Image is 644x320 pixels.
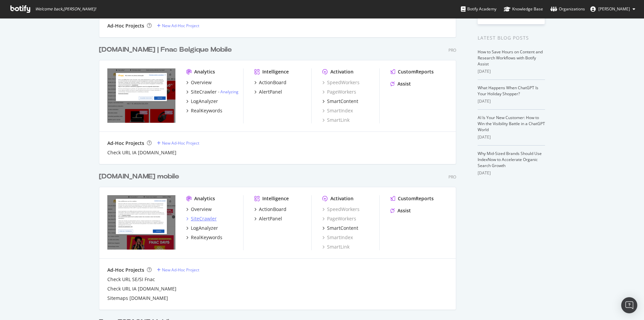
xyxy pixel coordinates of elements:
a: [DOMAIN_NAME] | Fnac Belgique Mobile [99,45,234,55]
a: RealKeywords [186,107,222,114]
a: Assist [390,207,411,214]
div: LogAnalyzer [191,225,218,231]
a: SmartLink [322,244,350,250]
div: ActionBoard [259,206,286,213]
div: Analytics [194,68,215,75]
div: Pro [448,174,456,180]
div: RealKeywords [191,234,222,241]
div: Latest Blog Posts [478,34,545,42]
a: RealKeywords [186,234,222,241]
div: Activation [330,68,354,75]
a: Check URL SE/SI Fnac [107,276,155,283]
button: [PERSON_NAME] [585,4,641,14]
a: Sitemaps [DOMAIN_NAME] [107,295,168,302]
div: Assist [397,81,411,87]
div: ActionBoard [259,79,286,86]
div: Ad-Hoc Projects [107,267,144,273]
a: Check URL IA [DOMAIN_NAME] [107,285,176,292]
div: SmartContent [327,225,358,231]
a: New Ad-Hoc Project [157,267,199,273]
a: ActionBoard [254,206,286,213]
div: Intelligence [262,68,289,75]
img: www.fnac.com/ [107,195,175,250]
div: - [218,89,238,95]
a: SmartIndex [322,234,353,241]
a: New Ad-Hoc Project [157,140,199,146]
div: New Ad-Hoc Project [162,267,199,273]
a: SmartIndex [322,107,353,114]
div: [DATE] [478,170,545,176]
div: New Ad-Hoc Project [162,23,199,29]
div: Overview [191,79,212,86]
div: [DOMAIN_NAME] | Fnac Belgique Mobile [99,45,232,55]
a: [DOMAIN_NAME] mobile [99,172,182,181]
div: RealKeywords [191,107,222,114]
a: AI Is Your New Customer: How to Win the Visibility Battle in a ChatGPT World [478,115,545,132]
div: Analytics [194,195,215,202]
div: Intelligence [262,195,289,202]
a: SpeedWorkers [322,206,360,213]
div: Ad-Hoc Projects [107,22,144,29]
a: SpeedWorkers [322,79,360,86]
a: Overview [186,206,212,213]
a: PageWorkers [322,215,356,222]
div: [DATE] [478,68,545,74]
div: Pro [448,47,456,53]
div: Knowledge Base [504,6,543,12]
a: Why Mid-Sized Brands Should Use IndexNow to Accelerate Organic Search Growth [478,151,542,168]
a: Check URL IA [DOMAIN_NAME] [107,149,176,156]
div: Organizations [550,6,585,12]
span: Welcome back, [PERSON_NAME] ! [35,6,96,12]
div: Overview [191,206,212,213]
a: SmartContent [322,225,358,231]
div: AlertPanel [259,89,282,95]
div: Activation [330,195,354,202]
div: LogAnalyzer [191,98,218,105]
a: AlertPanel [254,89,282,95]
a: ActionBoard [254,79,286,86]
a: Analyzing [220,89,238,95]
div: New Ad-Hoc Project [162,140,199,146]
div: SiteCrawler [191,89,217,95]
div: SiteCrawler [191,215,217,222]
a: LogAnalyzer [186,98,218,105]
a: LogAnalyzer [186,225,218,231]
a: What Happens When ChatGPT Is Your Holiday Shopper? [478,85,538,97]
div: SmartContent [327,98,358,105]
a: SmartLink [322,117,350,123]
a: New Ad-Hoc Project [157,23,199,29]
div: Assist [397,207,411,214]
div: AlertPanel [259,215,282,222]
img: www.fnac.be [107,68,175,123]
a: How to Save Hours on Content and Research Workflows with Botify Assist [478,49,543,67]
a: AlertPanel [254,215,282,222]
a: CustomReports [390,195,434,202]
a: PageWorkers [322,89,356,95]
div: Botify Academy [461,6,496,12]
a: Assist [390,81,411,87]
div: Ad-Hoc Projects [107,140,144,147]
a: CustomReports [390,68,434,75]
a: Overview [186,79,212,86]
span: Simon Alixant [598,6,630,12]
div: [DATE] [478,98,545,104]
a: SiteCrawler [186,215,217,222]
div: [DATE] [478,134,545,140]
div: [DOMAIN_NAME] mobile [99,172,179,181]
a: SiteCrawler- Analyzing [186,89,238,95]
div: CustomReports [398,68,434,75]
div: CustomReports [398,195,434,202]
div: Open Intercom Messenger [621,297,637,313]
